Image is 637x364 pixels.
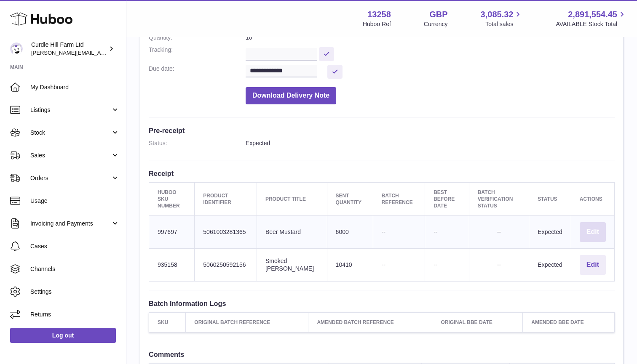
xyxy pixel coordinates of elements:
[30,129,111,137] span: Stock
[30,242,120,250] span: Cases
[481,9,523,28] a: 3,085.32 Total sales
[149,46,246,61] dt: Tracking:
[481,9,514,20] span: 3,085.32
[149,299,615,308] h3: Batch Information Logs
[257,216,327,249] td: Beer Mustard
[30,174,111,182] span: Orders
[529,249,571,282] td: Expected
[523,312,615,332] th: Amended BBE Date
[363,20,391,28] div: Huboo Ref
[30,83,120,91] span: My Dashboard
[425,249,469,282] td: --
[10,43,23,55] img: miranda@diddlysquatfarmshop.com
[246,34,615,42] dd: 10
[257,182,327,216] th: Product title
[30,197,120,205] span: Usage
[30,311,120,319] span: Returns
[149,312,186,332] th: SKU
[478,261,521,269] div: --
[149,249,195,282] td: 935158
[429,9,447,20] strong: GBP
[30,288,120,296] span: Settings
[149,216,195,249] td: 997697
[31,41,107,57] div: Curdle Hill Farm Ltd
[432,312,523,332] th: Original BBE Date
[373,249,425,282] td: --
[529,216,571,249] td: Expected
[580,255,606,275] button: Edit
[195,182,257,216] th: Product Identifier
[186,312,308,332] th: Original Batch Reference
[149,126,615,135] h3: Pre-receipt
[30,151,111,159] span: Sales
[10,328,116,343] a: Log out
[469,182,529,216] th: Batch Verification Status
[30,265,120,273] span: Channels
[327,249,373,282] td: 10410
[327,182,373,216] th: Sent Quantity
[529,182,571,216] th: Status
[195,249,257,282] td: 5060250592156
[149,34,246,42] dt: Quantity:
[195,216,257,249] td: 5061003281365
[373,216,425,249] td: --
[580,222,606,242] button: Edit
[149,65,246,79] dt: Due date:
[149,182,195,216] th: Huboo SKU Number
[571,182,614,216] th: Actions
[149,350,615,359] h3: Comments
[556,20,627,28] span: AVAILABLE Stock Total
[257,249,327,282] td: Smoked [PERSON_NAME]
[568,9,617,20] span: 2,891,554.45
[425,182,469,216] th: Best Before Date
[478,228,521,236] div: --
[31,49,169,56] span: [PERSON_NAME][EMAIL_ADDRESS][DOMAIN_NAME]
[308,312,432,332] th: Amended Batch Reference
[327,216,373,249] td: 6000
[556,9,627,28] a: 2,891,554.45 AVAILABLE Stock Total
[373,182,425,216] th: Batch Reference
[30,106,111,114] span: Listings
[30,220,111,228] span: Invoicing and Payments
[424,20,448,28] div: Currency
[246,87,336,104] button: Download Delivery Note
[485,20,523,28] span: Total sales
[246,139,615,147] dd: Expected
[149,169,615,178] h3: Receipt
[367,9,391,20] strong: 13258
[149,139,246,147] dt: Status:
[425,216,469,249] td: --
